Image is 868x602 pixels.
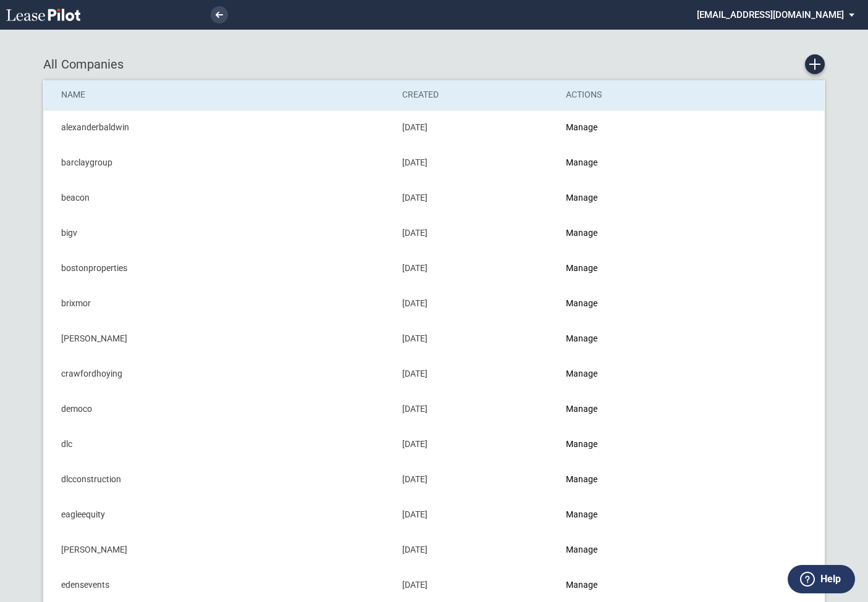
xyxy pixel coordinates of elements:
[566,509,597,519] a: Manage
[566,404,597,414] a: Manage
[566,157,597,167] a: Manage
[44,427,394,462] td: dlc
[566,122,597,132] a: Manage
[566,228,597,238] a: Manage
[44,251,394,286] td: bostonproperties
[394,321,557,356] td: [DATE]
[44,215,394,251] td: bigv
[43,54,825,74] div: All Companies
[394,427,557,462] td: [DATE]
[394,80,557,110] th: Created
[566,369,597,378] a: Manage
[44,532,394,567] td: [PERSON_NAME]
[44,145,394,180] td: barclaygroup
[566,439,597,449] a: Manage
[394,462,557,497] td: [DATE]
[566,298,597,308] a: Manage
[394,356,557,391] td: [DATE]
[805,54,825,74] a: Create new Company
[557,80,719,110] th: Actions
[566,263,597,273] a: Manage
[394,391,557,427] td: [DATE]
[44,180,394,215] td: beacon
[44,391,394,427] td: democo
[44,321,394,356] td: [PERSON_NAME]
[44,286,394,321] td: brixmor
[44,462,394,497] td: dlcconstruction
[394,286,557,321] td: [DATE]
[394,215,557,251] td: [DATE]
[44,356,394,391] td: crawfordhoying
[566,545,597,554] a: Manage
[566,474,597,484] a: Manage
[566,193,597,203] a: Manage
[394,180,557,215] td: [DATE]
[394,532,557,567] td: [DATE]
[44,80,394,110] th: Name
[394,110,557,145] td: [DATE]
[394,145,557,180] td: [DATE]
[566,333,597,343] a: Manage
[44,110,394,145] td: alexanderbaldwin
[566,580,597,590] a: Manage
[394,497,557,532] td: [DATE]
[394,251,557,286] td: [DATE]
[44,497,394,532] td: eagleequity
[788,565,855,593] button: Help
[820,571,841,587] label: Help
